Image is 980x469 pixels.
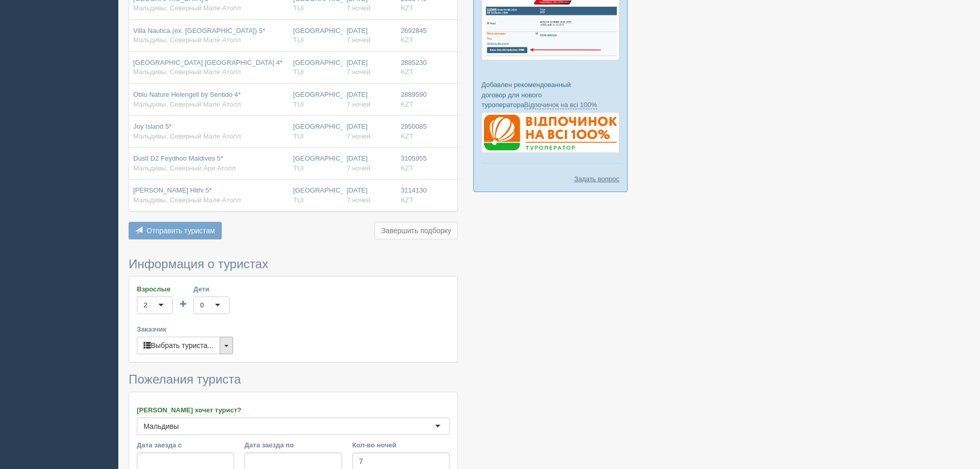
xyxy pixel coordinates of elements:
span: TUI [293,36,304,44]
div: [DATE] [347,58,393,77]
img: %D0%B4%D0%BE%D0%B3%D0%BE%D0%B2%D1%96%D1%80-%D0%B2%D1%96%D0%B4%D0%BF%D0%BE%D1%87%D0%B8%D0%BD%D0%BE... [482,112,619,153]
span: 3114130 [401,186,427,194]
div: [GEOGRAPHIC_DATA] [293,58,338,77]
button: Отправить туристам [129,222,222,239]
div: 2 [144,300,147,310]
div: [DATE] [347,186,393,205]
span: 7 ночей [347,164,370,172]
span: Мальдивы, Северный Мале Атолл [133,4,241,12]
div: [DATE] [347,26,393,45]
button: Завершить подборку [375,222,458,239]
span: Villa Nautica (ex. [GEOGRAPHIC_DATA]) 5* [133,27,265,34]
span: TUI [293,100,304,108]
div: [DATE] [347,90,393,109]
span: Пожелания туриста [129,372,241,386]
div: [GEOGRAPHIC_DATA] [293,26,338,45]
label: [PERSON_NAME] хочет турист? [137,405,450,415]
span: KZT [401,100,414,108]
label: Дети [193,284,229,294]
span: TUI [293,68,304,76]
span: 2889590 [401,91,427,98]
span: KZT [401,164,414,172]
h3: Информация о туристах [129,257,458,271]
div: 0 [200,300,204,310]
span: Отправить туристам [147,227,215,235]
div: [DATE] [347,154,393,173]
label: Дата заезда с [137,440,234,450]
span: Dusit D2 Feydhoo Maldives 5* [133,154,223,162]
span: Мальдивы, Северный Мале Атолл [133,36,241,44]
span: Joy Island 5* [133,123,171,130]
span: KZT [401,4,414,12]
span: 3105955 [401,154,427,162]
span: 7 ночей [347,196,370,204]
span: KZT [401,132,414,140]
span: Мальдивы, Северный Ари Атолл [133,164,236,172]
a: Задать вопрос [574,174,619,184]
div: [DATE] [347,122,393,141]
span: 7 ночей [347,4,370,12]
span: KZT [401,68,414,76]
span: KZT [401,36,414,44]
div: [GEOGRAPHIC_DATA] [293,154,338,173]
div: [GEOGRAPHIC_DATA] [293,90,338,109]
span: [PERSON_NAME] Hithi 5* [133,186,211,194]
label: Дата заезда по [244,440,342,450]
label: Взрослые [137,284,173,294]
label: Кол-во ночей [352,440,450,450]
label: Заказчик [137,324,450,334]
div: [GEOGRAPHIC_DATA] [293,186,338,205]
span: KZT [401,196,414,204]
span: TUI [293,164,304,172]
span: 7 ночей [347,36,370,44]
span: 2950085 [401,123,427,130]
span: 7 ночей [347,132,370,140]
span: Мальдивы, Северный Мале Атолл [133,68,241,76]
span: [GEOGRAPHIC_DATA] [GEOGRAPHIC_DATA] 4* [133,59,282,66]
span: Мальдивы, Северный Мале Атолл [133,132,241,140]
span: TUI [293,4,304,12]
button: Выбрать туриста... [137,337,220,354]
span: Мальдивы, Северный Мале Атолл [133,196,241,204]
span: 2692845 [401,27,427,34]
span: TUI [293,196,304,204]
span: Мальдивы, Северный Мале Атолл [133,100,241,108]
p: Добавлен рекомендованный договор для нового туроператора [482,80,619,109]
span: Oblu Nature Helengeli by Sentido 4* [133,91,241,98]
div: Мальдивы [144,421,179,431]
span: 7 ночей [347,100,370,108]
span: 7 ночей [347,68,370,76]
div: [GEOGRAPHIC_DATA] [293,122,338,141]
span: 2885230 [401,59,427,66]
span: TUI [293,132,304,140]
a: Відпочинок на всі 100% [524,101,597,109]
